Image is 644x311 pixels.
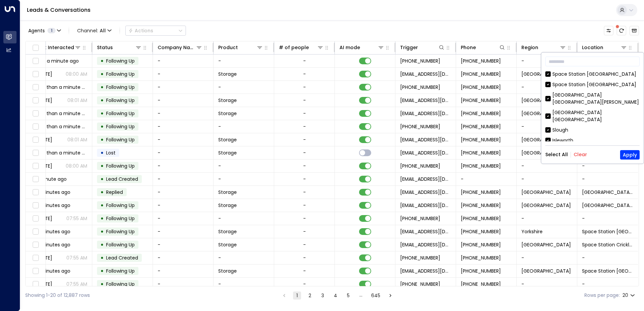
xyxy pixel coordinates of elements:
[340,43,384,51] div: AI mode
[31,57,40,65] span: Toggle select row
[97,43,142,51] div: Status
[153,68,214,80] td: -
[461,202,501,209] span: +447802795229
[214,120,274,133] td: -
[31,109,40,118] span: Toggle select row
[521,189,571,196] span: Shropshire
[521,149,571,156] span: Birmingham
[153,225,214,238] td: -
[461,43,476,51] div: Phone
[125,26,186,36] button: Actions
[331,291,340,300] button: Go to page 4
[153,251,214,264] td: -
[552,137,573,144] div: Isleworth
[106,84,135,91] span: Following Up
[461,189,501,196] span: +447931714524
[153,146,214,159] td: -
[153,94,214,107] td: -
[100,186,104,198] div: •
[552,109,640,123] div: [GEOGRAPHIC_DATA] [GEOGRAPHIC_DATA]
[36,189,70,196] span: 3 minutes ago
[400,97,451,104] span: leads@space-station.co.uk
[400,136,451,143] span: leads@space-station.co.uk
[461,123,501,130] span: +447581324732
[400,254,440,261] span: +448325578147
[106,58,135,64] span: Following Up
[400,228,451,235] span: leads@space-station.co.uk
[214,251,274,264] td: -
[153,81,214,94] td: -
[106,189,123,196] span: Replied
[517,212,577,225] td: -
[577,278,638,290] td: -
[100,278,104,290] div: •
[582,241,633,248] span: Space Station Cricklewood
[303,123,306,130] div: -
[153,55,214,67] td: -
[66,254,87,261] p: 07:55 AM
[106,71,135,77] span: Following Up
[100,252,104,264] div: •
[604,26,613,35] button: Customize
[100,108,104,119] div: •
[100,28,106,33] span: All
[158,43,202,51] div: Company Name
[153,238,214,251] td: -
[67,136,87,143] p: 08:01 AM
[218,228,237,235] span: Storage
[552,127,568,134] div: Slough
[303,71,306,77] div: -
[218,268,237,274] span: Storage
[552,71,636,78] div: Space Station [GEOGRAPHIC_DATA]
[521,110,571,117] span: Birmingham
[461,84,501,91] span: +447908600815
[630,26,639,35] button: Archived Leads
[357,291,365,300] div: …
[214,212,274,225] td: -
[303,84,306,91] div: -
[344,291,352,300] button: Go to page 5
[521,268,571,274] span: Birmingham
[340,43,360,51] div: AI mode
[67,97,87,104] p: 08:01 AM
[125,26,186,36] div: Button group with a nested menu
[517,81,577,94] td: -
[456,173,517,185] td: -
[461,241,501,248] span: +448325578147
[31,254,40,262] span: Toggle select row
[461,136,501,143] span: +447581324732
[400,43,445,51] div: Trigger
[303,110,306,117] div: -
[521,71,571,77] span: London
[36,58,79,64] span: half a minute ago
[28,28,45,33] span: Agents
[218,71,237,77] span: Storage
[218,43,263,51] div: Product
[106,136,135,143] span: Following Up
[622,290,636,300] div: 20
[153,278,214,290] td: -
[400,189,451,196] span: leads@space-station.co.uk
[100,173,104,185] div: •
[303,97,306,104] div: -
[66,163,87,169] p: 08:00 AM
[100,160,104,172] div: •
[214,160,274,172] td: -
[400,268,451,274] span: leads@space-station.co.uk
[517,120,577,133] td: -
[306,291,314,300] button: Go to page 2
[545,92,640,106] div: [GEOGRAPHIC_DATA] [GEOGRAPHIC_DATA][PERSON_NAME]
[153,186,214,199] td: -
[25,292,90,299] div: Showing 1-20 of 12,887 rows
[577,160,638,172] td: -
[106,176,138,182] span: Lead Created
[303,202,306,209] div: -
[545,137,640,144] div: Isleworth
[100,147,104,159] div: •
[303,281,306,287] div: -
[303,268,306,274] div: -
[128,28,153,34] div: Actions
[218,43,238,51] div: Product
[584,292,620,299] label: Rows per page:
[280,291,395,300] nav: pagination navigation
